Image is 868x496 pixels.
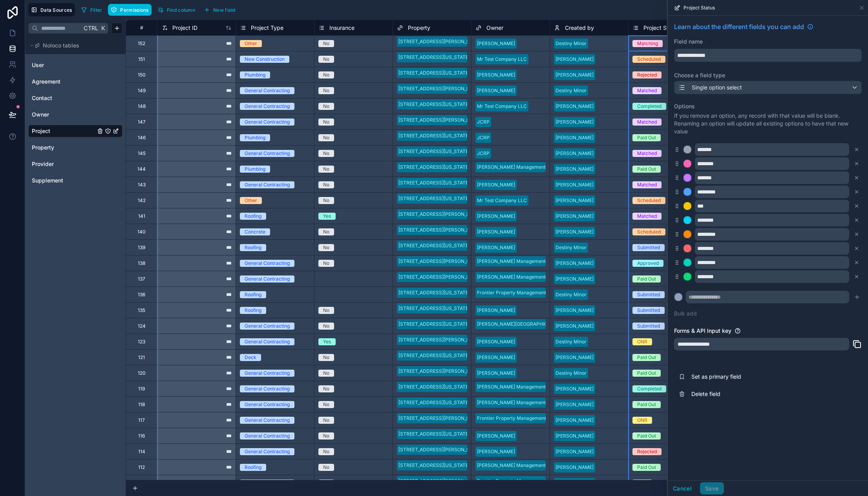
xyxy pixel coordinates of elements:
div: Scheduled [637,228,661,235]
div: Project [28,125,122,137]
div: No [323,181,329,188]
span: Property [32,144,54,151]
div: No [323,323,329,330]
span: Delete field [691,390,804,398]
span: Owner [486,24,503,32]
div: Frontier Property Management [477,289,546,296]
div: Plumbing [245,71,265,78]
div: Paid Out [637,401,656,408]
div: 111 [139,480,144,486]
div: No [323,354,329,361]
div: No [323,417,329,424]
div: [PERSON_NAME] Management [477,399,546,406]
span: Noloco tables [43,42,79,49]
div: No [323,197,329,204]
span: Insurance [329,24,355,32]
div: [PERSON_NAME] [556,417,594,424]
div: Paid Out [637,166,656,173]
a: Agreement [32,78,95,86]
div: 147 [138,119,146,125]
div: 144 [137,166,146,172]
div: Destiny Minor [556,40,587,47]
div: Other [245,197,257,204]
div: Mr Test Company LLC [477,197,527,204]
div: [STREET_ADDRESS][US_STATE] [398,462,470,469]
div: [PERSON_NAME] [556,354,594,361]
button: Set as primary field [674,368,862,385]
div: 118 [138,401,145,408]
button: New field [201,4,238,16]
a: Learn about the different fields you can add [674,22,813,31]
div: Matched [637,150,657,157]
div: Paid Out [637,432,656,439]
div: 136 [138,292,145,298]
div: 139 [138,244,145,251]
div: [PERSON_NAME] Management [477,462,546,469]
span: User [32,61,44,69]
div: Frontier Property Management [477,478,546,485]
div: [STREET_ADDRESS][US_STATE] [398,383,470,390]
div: Mr Test Company LLC [477,56,527,63]
div: [STREET_ADDRESS][PERSON_NAME][US_STATE] [398,258,508,265]
a: Contact [32,94,95,102]
div: No [323,56,329,63]
div: General Contracting [245,150,290,157]
div: Paid Out [637,275,656,283]
span: Permissions [120,7,148,13]
div: General Contracting [245,275,290,283]
div: Submitted [637,291,660,298]
div: General Contracting [245,448,290,455]
div: Submitted [637,307,660,314]
div: General Contracting [245,87,290,94]
button: Cancel [668,482,697,495]
div: [PERSON_NAME] [477,213,515,220]
div: Submitted [637,323,660,330]
span: Created by [565,24,594,32]
div: Yes [323,338,331,345]
div: Deck [245,354,256,361]
span: Property [408,24,430,32]
button: Delete field [674,385,862,403]
div: Roofing [245,464,261,471]
div: [STREET_ADDRESS][PERSON_NAME][PERSON_NAME][US_STATE] [398,446,546,453]
div: [STREET_ADDRESS][PERSON_NAME][US_STATE] [398,415,508,422]
span: Data Sources [40,7,72,13]
div: [STREET_ADDRESS][US_STATE] [398,305,470,312]
div: Paid Out [637,370,656,377]
p: If you remove an option, any record with that value will be blank. Renaming an option will update... [674,112,862,135]
div: Yes [323,213,331,220]
button: Filter [78,4,105,16]
div: [STREET_ADDRESS][PERSON_NAME][PERSON_NAME][US_STATE] [398,211,546,218]
span: Ctrl [83,23,99,33]
div: General Contracting [245,260,290,267]
div: General Contracting [245,432,290,439]
div: No [323,385,329,392]
div: 148 [138,103,146,109]
div: [PERSON_NAME] [556,260,594,267]
div: Destiny Minor [556,370,587,377]
span: Contact [32,94,52,102]
div: # [132,25,151,31]
div: [STREET_ADDRESS][US_STATE] [398,195,470,202]
div: JCRP [477,134,490,141]
div: Paid Out [637,134,656,141]
div: [PERSON_NAME][GEOGRAPHIC_DATA] [477,321,563,328]
div: No [323,307,329,314]
div: [PERSON_NAME] [477,354,515,361]
div: 121 [138,354,145,361]
div: No [323,150,329,157]
button: Single option select [674,81,862,94]
div: Roofing [245,307,261,314]
div: JCRP [477,119,490,126]
div: Matched [637,181,657,188]
div: Matching [637,40,658,47]
button: Find column [155,4,198,16]
span: Supplement [32,177,63,184]
div: No [323,40,329,47]
label: Field name [674,38,703,46]
span: Project ID [172,24,197,32]
div: No [323,260,329,267]
div: Paid Out [637,354,656,361]
div: [PERSON_NAME] [477,244,515,251]
label: Choose a field type [674,71,862,79]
